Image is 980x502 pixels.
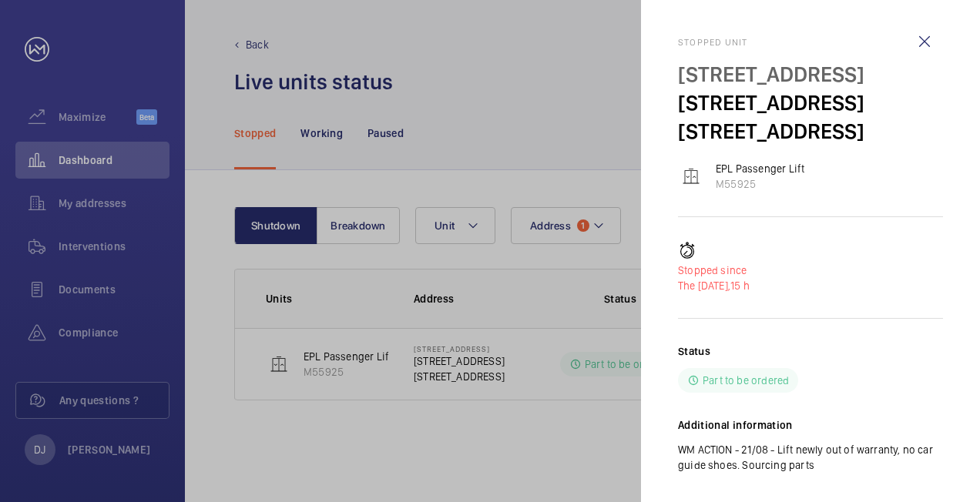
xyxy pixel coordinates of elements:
p: EPL Passenger Lift [716,161,804,176]
img: elevator.svg [682,167,700,186]
h2: Additional information [678,417,943,433]
p: M55925 [716,176,804,192]
p: [STREET_ADDRESS] [678,117,943,146]
p: [STREET_ADDRESS] [678,60,943,89]
h2: Status [678,343,710,359]
span: The [DATE], [678,279,730,292]
h2: Stopped unit [678,37,943,48]
p: 15 h [678,278,943,293]
p: WM ACTION - 21/08 - Lift newly out of warranty, no car guide shoes. Sourcing parts [678,442,943,473]
p: [STREET_ADDRESS] [678,89,943,117]
p: Stopped since [678,263,943,278]
p: Part to be ordered [703,373,789,388]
